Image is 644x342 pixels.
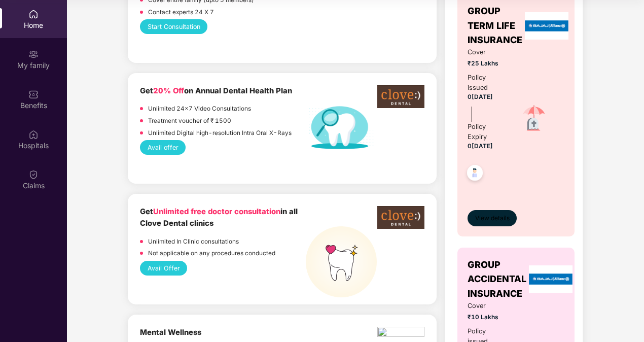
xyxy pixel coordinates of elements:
img: svg+xml;base64,PHN2ZyBpZD0iSG9tZSIgeG1sbnM9Imh0dHA6Ly93d3cudzMub3JnLzIwMDAvc3ZnIiB3aWR0aD0iMjAiIG... [28,9,39,19]
img: clove-dental%20png.png [377,85,425,108]
img: svg+xml;base64,PHN2ZyBpZD0iQmVuZWZpdHMiIHhtbG5zPSJodHRwOi8vd3d3LnczLm9yZy8yMDAwL3N2ZyIgd2lkdGg9Ij... [28,89,39,99]
span: ₹25 Lakhs [468,59,504,69]
img: svg+xml;base64,PHN2ZyBpZD0iSG9zcGl0YWxzIiB4bWxucz0iaHR0cDovL3d3dy53My5vcmcvMjAwMC9zdmciIHdpZHRoPS... [28,129,39,140]
img: svg+xml;base64,PHN2ZyB4bWxucz0iaHR0cDovL3d3dy53My5vcmcvMjAwMC9zdmciIHdpZHRoPSI0OC45NDMiIGhlaWdodD... [462,162,487,187]
span: Cover [468,47,504,57]
button: View details [468,210,517,226]
div: Policy issued [468,73,504,93]
span: GROUP ACCIDENTAL INSURANCE [468,258,526,301]
p: Treatment voucher of ₹ 1500 [148,116,231,126]
img: Dental%20helath%20plan.png [306,106,377,150]
img: insurerLogo [529,265,573,293]
b: Get on Annual Dental Health Plan [140,86,292,95]
span: View details [475,214,510,223]
span: 0[DATE] [468,93,493,100]
div: Policy Expiry [468,122,504,142]
span: ₹10 Lakhs [468,313,504,322]
img: icon [516,101,552,136]
b: Get in all Clove Dental clinics [140,207,298,228]
span: 0[DATE] [468,143,493,150]
p: Unlimited 24x7 Video Consultations [148,104,251,114]
button: Avail Offer [140,261,187,276]
img: clove-dental%20png.png [377,206,425,229]
img: insurerLogo [525,12,568,40]
span: Unlimited free doctor consultation [153,207,280,216]
b: Mental Wellness [140,328,201,337]
img: svg+xml;base64,PHN2ZyB3aWR0aD0iMjAiIGhlaWdodD0iMjAiIHZpZXdCb3g9IjAgMCAyMCAyMCIgZmlsbD0ibm9uZSIgeG... [28,49,39,59]
span: 20% Off [153,86,184,95]
p: Unlimited Digital high-resolution Intra Oral X-Rays [148,128,292,138]
p: Not applicable on any procedures conducted [148,249,275,258]
p: Unlimited In Clinic consultations [148,237,239,247]
span: GROUP TERM LIFE INSURANCE [468,4,522,47]
button: Start Consultation [140,19,207,34]
img: teeth%20high.png [306,226,377,297]
p: Contact experts 24 X 7 [148,8,214,17]
img: Editable_Primary%20Logo%20_%20~1-3@4x.png [377,327,425,340]
button: Avail offer [140,140,186,155]
span: Cover [468,301,504,311]
img: svg+xml;base64,PHN2ZyBpZD0iQ2xhaW0iIHhtbG5zPSJodHRwOi8vd3d3LnczLm9yZy8yMDAwL3N2ZyIgd2lkdGg9IjIwIi... [28,169,39,180]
